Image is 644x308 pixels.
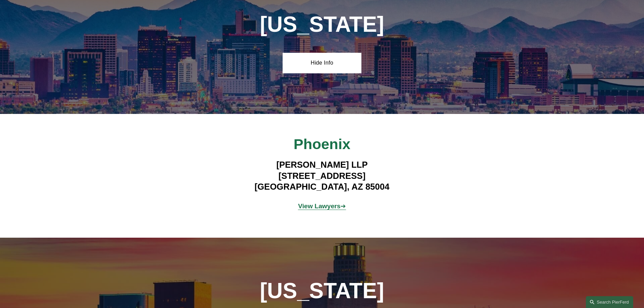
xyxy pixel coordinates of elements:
[294,136,351,152] span: Phoenix
[223,12,421,37] h1: [US_STATE]
[283,53,361,73] a: Hide Info
[223,279,421,303] h1: [US_STATE]
[298,203,341,210] a: View Lawyers
[340,203,346,210] a: ➔
[223,159,421,192] h4: [PERSON_NAME] LLP [STREET_ADDRESS] [GEOGRAPHIC_DATA], AZ 85004
[586,296,633,308] a: Search this site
